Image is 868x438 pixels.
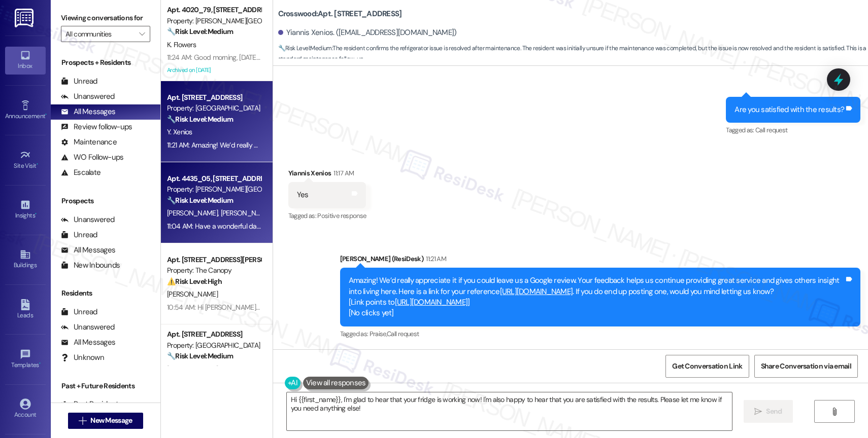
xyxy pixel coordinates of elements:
div: Unread [61,76,97,87]
input: All communities [65,26,134,42]
span: Call request [755,126,787,134]
div: Property: The Canopy [167,265,261,276]
div: 11:04 AM: Have a wonderful day! [167,222,262,231]
strong: ⚠️ Risk Level: High [167,277,222,286]
div: Yes [297,190,309,200]
button: Send [744,400,793,423]
div: Unknown [61,352,104,363]
div: Yiannis Xenios. ([EMAIL_ADDRESS][DOMAIN_NAME]) [278,27,457,38]
div: Yiannis Xenios [288,168,366,182]
div: Unanswered [61,91,115,102]
div: Apt. [STREET_ADDRESS] [167,329,261,340]
div: Archived on [DATE] [166,64,262,77]
span: [PERSON_NAME] [220,208,271,217]
div: Residents [51,288,160,299]
strong: 🔧 Risk Level: Medium [278,44,332,52]
div: Past Residents [61,399,122,410]
div: Unread [61,307,97,317]
a: Site Visit • [5,147,46,174]
label: Viewing conversations for [61,10,150,26]
i:  [754,408,762,416]
strong: 🔧 Risk Level: Medium [167,196,233,205]
span: K. Flowers [167,40,196,49]
span: Get Conversation Link [672,361,742,372]
div: Apt. [STREET_ADDRESS][PERSON_NAME] [167,254,261,265]
div: Escalate [61,167,101,178]
i:  [79,417,86,425]
span: New Message [90,415,132,426]
div: Apt. 4020_79, [STREET_ADDRESS] [167,5,261,15]
div: All Messages [61,337,115,348]
strong: 🔧 Risk Level: Medium [167,27,233,36]
span: • [37,161,38,168]
button: Get Conversation Link [665,355,749,378]
a: [URL][DOMAIN_NAME] [395,297,468,307]
a: Templates • [5,346,46,373]
div: Past + Future Residents [51,381,160,391]
div: 11:24 AM: Good morning, [DATE]! Thanks for the video. I'll pass it along to the team so they can ... [167,53,670,62]
button: Share Conversation via email [754,355,858,378]
span: • [45,111,47,118]
textarea: Hi {{first_name}}, I'm glad to hear that your fridge is working now! I'm also happy to hear that ... [287,392,732,430]
div: Tagged as: [340,326,860,341]
div: Property: [PERSON_NAME][GEOGRAPHIC_DATA][PERSON_NAME] [167,184,261,195]
div: Tagged as: [288,208,366,223]
span: Positive response [317,211,366,220]
div: Amazing! We’d really appreciate it if you could leave us a Google review. Your feedback helps us ... [349,275,844,319]
div: 11:21 AM [423,253,446,264]
div: Tagged as: [726,123,860,137]
div: All Messages [61,245,115,255]
button: New Message [68,413,143,429]
div: 11:17 AM [331,168,354,178]
div: Unanswered [61,214,115,225]
div: Are you satisfied with the results? [735,104,844,115]
div: Apt. [STREET_ADDRESS] [167,92,261,103]
div: All Messages [61,106,115,117]
span: Praise , [370,330,387,338]
span: : The resident confirms the refrigerator issue is resolved after maintenance. The resident was in... [278,43,868,65]
div: Maintenance [61,137,117,148]
b: Crosswood: Apt. [STREET_ADDRESS] [278,9,402,19]
span: Call request [387,330,419,338]
div: Prospects + Residents [51,57,160,68]
div: WO Follow-ups [61,152,123,163]
span: Share Conversation via email [761,361,851,372]
strong: 🔧 Risk Level: Medium [167,351,233,360]
span: [PERSON_NAME] [167,208,221,217]
img: ResiDesk Logo [15,9,36,27]
i:  [830,408,838,416]
a: [URL][DOMAIN_NAME] [500,286,573,297]
span: [PERSON_NAME] [167,364,218,374]
a: Buildings [5,246,46,273]
span: Y. Xenios [167,127,192,136]
a: Leads [5,296,46,323]
strong: 🔧 Risk Level: Medium [167,115,233,124]
i:  [139,30,145,38]
div: [PERSON_NAME] (ResiDesk) [340,253,860,268]
div: Property: [GEOGRAPHIC_DATA] [167,340,261,351]
div: Prospects [51,196,160,206]
div: Property: [PERSON_NAME][GEOGRAPHIC_DATA][PERSON_NAME] [167,16,261,26]
div: Apt. 4435_05, [STREET_ADDRESS] [167,173,261,184]
a: Insights • [5,196,46,224]
div: New Inbounds [61,260,120,271]
div: Review follow-ups [61,122,132,132]
span: • [35,210,37,217]
span: Send [766,406,782,417]
a: Account [5,395,46,423]
a: Inbox [5,47,46,74]
div: Unanswered [61,322,115,333]
span: [PERSON_NAME] [167,289,218,299]
div: 10:54 AM: Hi [PERSON_NAME], thanks for the update! I've noted that you'll be able to pay your Aug... [167,303,641,312]
span: • [39,360,41,367]
div: Unread [61,230,97,240]
div: Property: [GEOGRAPHIC_DATA] [167,103,261,114]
